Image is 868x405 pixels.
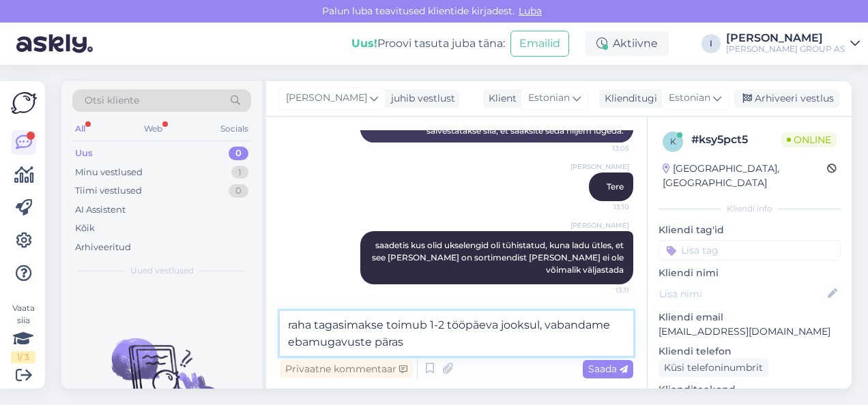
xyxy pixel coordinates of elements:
[351,35,505,52] div: Proovi tasuta juba täna:
[659,310,841,325] p: Kliendi email
[726,33,845,44] div: [PERSON_NAME]
[286,91,367,106] span: [PERSON_NAME]
[669,91,710,106] span: Estonian
[659,359,768,377] div: Küsi telefoninumbrit
[372,240,626,275] span: saadetis kus olid ukselengid oli tühistatud, kuna ladu ütles, et see [PERSON_NAME] on sortimendis...
[659,266,841,280] p: Kliendi nimi
[663,162,827,190] div: [GEOGRAPHIC_DATA], [GEOGRAPHIC_DATA]
[659,240,841,260] input: Lisa tag
[726,33,860,55] a: [PERSON_NAME][PERSON_NAME] GROUP AS
[607,181,624,192] span: Tere
[659,325,841,339] p: [EMAIL_ADDRESS][DOMAIN_NAME]
[570,220,629,230] span: [PERSON_NAME]
[11,351,35,363] div: 1 / 3
[570,162,629,172] span: [PERSON_NAME]
[528,91,570,106] span: Estonian
[85,93,139,108] span: Otsi kliente
[280,360,413,378] div: Privaatne kommentaar
[670,136,676,147] span: k
[218,120,251,138] div: Socials
[130,265,194,277] span: Uued vestlused
[599,91,657,106] div: Klienditugi
[691,132,781,148] div: # ksy5pct5
[659,223,841,237] p: Kliendi tag'id
[75,222,95,235] div: Kõik
[11,302,35,363] div: Vaata siia
[229,184,248,198] div: 0
[11,92,37,114] img: Askly Logo
[726,44,845,55] div: [PERSON_NAME] GROUP AS
[229,147,248,160] div: 0
[483,91,517,106] div: Klient
[578,202,629,212] span: 13:10
[701,34,721,53] div: I
[75,147,93,160] div: Uus
[585,31,669,56] div: Aktiivne
[75,166,143,179] div: Minu vestlused
[515,5,546,17] span: Luba
[578,285,629,295] span: 13:11
[141,120,165,138] div: Web
[351,37,377,50] b: Uus!
[231,166,248,179] div: 1
[659,286,825,301] input: Lisa nimi
[75,184,142,198] div: Tiimi vestlused
[659,344,841,359] p: Kliendi telefon
[781,132,837,147] span: Online
[386,91,455,106] div: juhib vestlust
[659,202,841,215] div: Kliendi info
[75,241,131,254] div: Arhiveeritud
[72,120,88,138] div: All
[734,89,839,108] div: Arhiveeri vestlus
[75,203,126,217] div: AI Assistent
[510,31,569,57] button: Emailid
[659,382,841,397] p: Klienditeekond
[280,311,633,356] textarea: raha tagasimakse toimub 1-2 tööpäeva jooksul, vabandame ebamugavuste päras
[588,363,628,375] span: Saada
[578,143,629,153] span: 13:05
